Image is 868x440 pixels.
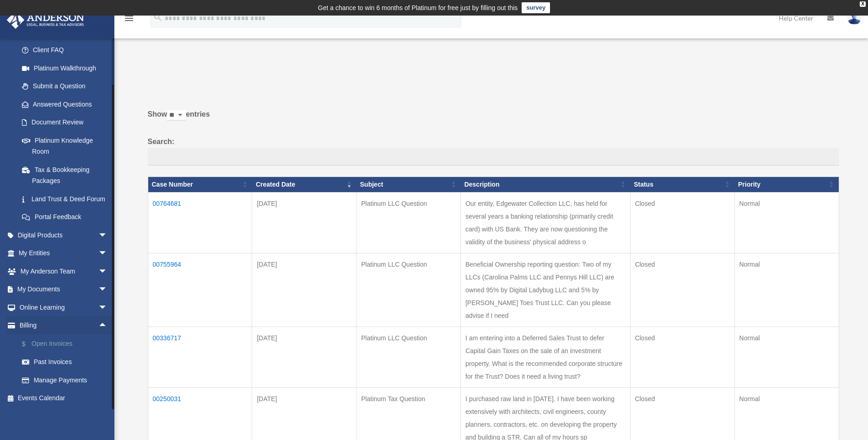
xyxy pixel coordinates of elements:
a: Client FAQ [13,41,117,59]
td: Closed [630,192,734,253]
td: [DATE] [252,253,356,327]
a: My Anderson Teamarrow_drop_down [6,262,121,280]
td: Normal [734,327,839,387]
span: arrow_drop_down [98,244,117,263]
td: Beneficial Ownership reporting question: Two of my LLCs (Carolina Palms LLC and Pennys Hill LLC) ... [461,253,630,327]
a: survey [522,2,550,13]
a: $Open Invoices [13,334,121,353]
a: Online Learningarrow_drop_down [6,298,121,317]
i: menu [124,13,135,24]
th: Status: activate to sort column ascending [630,177,734,192]
td: Our entity, Edgewater Collection LLC, has held for several years a banking relationship (primaril... [461,192,630,253]
a: menu [124,16,135,24]
span: arrow_drop_up [98,317,117,335]
a: Land Trust & Deed Forum [13,190,117,208]
th: Case Number: activate to sort column ascending [148,177,252,192]
img: Anderson Advisors Platinum Portal [4,11,87,29]
a: Submit a Question [13,77,117,96]
a: My Entitiesarrow_drop_down [6,244,121,263]
a: Tax & Bookkeeping Packages [13,161,117,190]
td: I am entering into a Deferred Sales Trust to defer Capital Gain Taxes on the sale of an investmen... [461,327,630,387]
a: Platinum Walkthrough [13,59,117,77]
td: [DATE] [252,192,356,253]
span: $ [27,338,32,350]
span: arrow_drop_down [98,298,117,317]
th: Subject: activate to sort column ascending [356,177,461,192]
th: Created Date: activate to sort column ascending [252,177,356,192]
div: close [860,1,866,7]
label: Show entries [148,108,839,130]
th: Description: activate to sort column ascending [461,177,630,192]
td: Platinum LLC Question [356,327,461,387]
span: arrow_drop_down [98,280,117,299]
a: Answered Questions [13,95,112,113]
a: Digital Productsarrow_drop_down [6,226,121,244]
td: 00755964 [148,253,252,327]
a: Events Calendar [6,389,121,408]
label: Search: [148,135,839,166]
td: 00336717 [148,327,252,387]
td: Closed [630,253,734,327]
div: Get a chance to win 6 months of Platinum for free just by filling out this [318,2,518,13]
td: Closed [630,327,734,387]
th: Priority: activate to sort column ascending [734,177,839,192]
td: Platinum LLC Question [356,253,461,327]
a: Platinum Knowledge Room [13,131,117,161]
a: Past Invoices [13,353,121,371]
a: Billingarrow_drop_up [6,317,121,335]
i: search [153,12,163,22]
span: arrow_drop_down [98,262,117,281]
td: Normal [734,253,839,327]
span: arrow_drop_down [98,226,117,245]
a: Portal Feedback [13,208,117,226]
td: Platinum LLC Question [356,192,461,253]
td: [DATE] [252,327,356,387]
a: My Documentsarrow_drop_down [6,280,121,299]
input: Search: [148,148,839,166]
select: Showentries [167,110,186,121]
img: User Pic [847,11,861,25]
a: Manage Payments [13,371,121,389]
td: 00764681 [148,192,252,253]
a: Document Review [13,113,117,132]
td: Normal [734,192,839,253]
